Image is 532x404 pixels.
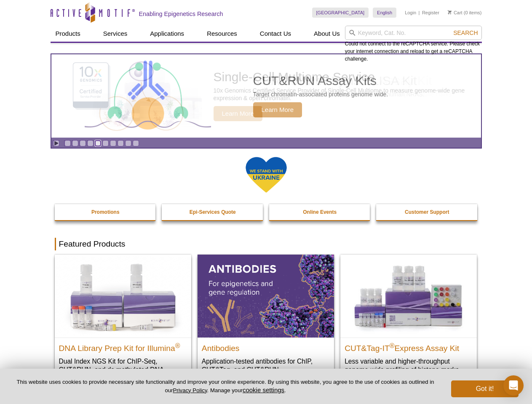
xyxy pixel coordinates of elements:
img: We Stand With Ukraine [245,156,287,194]
p: Less variable and higher-throughput genome-wide profiling of histone marks​. [345,357,473,374]
h2: Antibodies [202,340,330,353]
h2: Enabling Epigenetics Research [139,10,223,18]
a: About Us [309,26,345,42]
article: CUT&RUN Assay Kits [51,54,481,138]
a: Applications [145,26,189,42]
a: Go to slide 8 [118,140,124,146]
a: Go to slide 4 [87,140,94,146]
h2: DNA Library Prep Kit for Illumina [59,340,187,353]
input: Keyword, Cat. No. [345,26,482,40]
h2: CUT&Tag-IT Express Assay Kit [345,340,473,353]
div: Open Intercom Messenger [503,375,524,396]
span: Learn More [253,102,302,117]
li: (0 items) [448,8,482,18]
a: Privacy Policy [173,387,207,393]
a: Online Events [269,204,371,220]
img: CUT&RUN Assay Kits [85,58,211,135]
a: Go to slide 7 [110,140,116,146]
a: Go to slide 9 [125,140,131,146]
a: Go to slide 3 [80,140,86,146]
h2: CUT&RUN Assay Kits [253,74,388,87]
sup: ® [175,342,180,349]
a: Go to slide 1 [64,140,71,146]
img: CUT&Tag-IT® Express Assay Kit [340,255,477,337]
a: DNA Library Prep Kit for Illumina DNA Library Prep Kit for Illumina® Dual Index NGS Kit for ChIP-... [55,255,191,391]
p: This website uses cookies to provide necessary site functionality and improve your online experie... [13,378,437,394]
a: Resources [202,26,242,42]
h2: Featured Products [55,238,478,250]
a: Go to slide 10 [133,140,139,146]
strong: Customer Support [405,209,449,215]
a: Login [405,10,416,16]
a: Register [422,10,439,16]
a: CUT&RUN Assay Kits CUT&RUN Assay Kits Target chromatin-associated proteins genome wide. Learn More [51,54,481,138]
a: All Antibodies Antibodies Application-tested antibodies for ChIP, CUT&Tag, and CUT&RUN. [198,255,334,382]
a: Promotions [55,204,157,220]
a: Go to slide 6 [102,140,109,146]
a: Services [98,26,133,42]
a: Go to slide 2 [72,140,78,146]
strong: Epi-Services Quote [190,209,236,215]
div: Could not connect to the reCAPTCHA service. Please check your internet connection and reload to g... [345,26,482,63]
strong: Online Events [303,209,337,215]
strong: Promotions [91,209,120,215]
li: | [419,8,420,18]
img: All Antibodies [198,255,334,337]
a: Epi-Services Quote [162,204,264,220]
p: Application-tested antibodies for ChIP, CUT&Tag, and CUT&RUN. [202,357,330,374]
a: Contact Us [255,26,296,42]
a: CUT&Tag-IT® Express Assay Kit CUT&Tag-IT®Express Assay Kit Less variable and higher-throughput ge... [340,255,477,382]
sup: ® [390,342,395,349]
a: Customer Support [376,204,478,220]
a: Go to slide 5 [95,140,101,146]
a: English [373,8,396,18]
a: [GEOGRAPHIC_DATA] [312,8,369,18]
span: Search [453,29,478,36]
img: Your Cart [448,10,452,14]
p: Target chromatin-associated proteins genome wide. [253,90,388,98]
button: Got it! [451,380,519,397]
a: Cart [448,10,462,16]
a: Products [51,26,86,42]
button: cookie settings [243,386,284,393]
a: Toggle autoplay [53,140,59,146]
p: Dual Index NGS Kit for ChIP-Seq, CUT&RUN, and ds methylated DNA assays. [59,357,187,383]
button: Search [451,29,480,37]
img: DNA Library Prep Kit for Illumina [55,255,191,337]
